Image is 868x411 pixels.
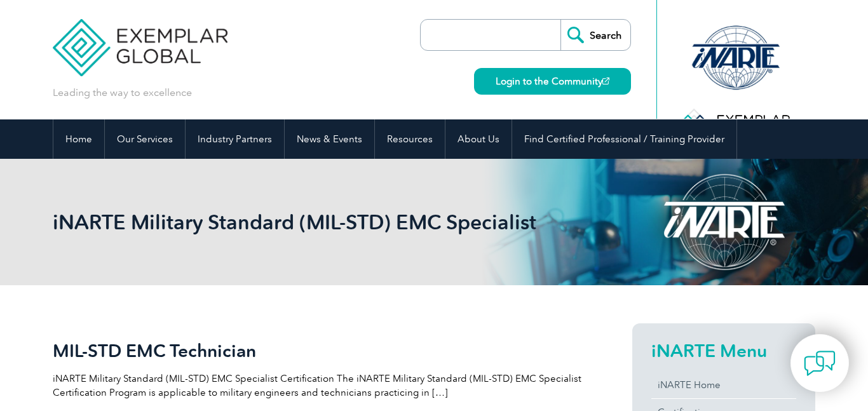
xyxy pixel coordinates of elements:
input: Search [560,20,630,50]
img: open_square.png [602,77,609,84]
a: Login to the Community [474,68,631,95]
a: Home [53,119,104,159]
img: contact-chat.png [804,347,836,379]
a: Resources [375,119,445,159]
h2: MIL-STD EMC Technician [53,340,587,361]
p: iNARTE Military Standard (MIL-STD) EMC Specialist Certification The iNARTE Military Standard (MIL... [53,372,587,400]
a: About Us [445,119,512,159]
h1: iNARTE Military Standard (MIL-STD) EMC Specialist [53,210,541,234]
a: News & Events [285,119,374,159]
a: Industry Partners [186,119,284,159]
a: Our Services [105,119,185,159]
a: Find Certified Professional / Training Provider [512,119,736,159]
h2: iNARTE Menu [651,340,796,361]
p: Leading the way to excellence [53,86,192,100]
a: iNARTE Home [651,372,796,398]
